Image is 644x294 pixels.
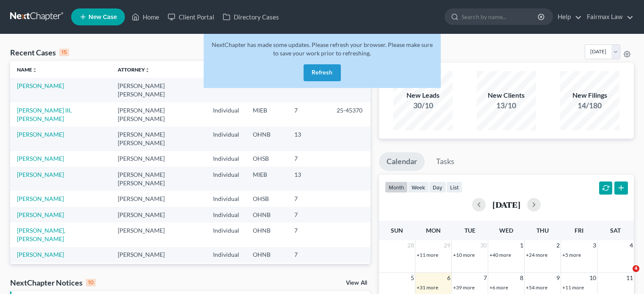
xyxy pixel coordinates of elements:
span: 4 [629,240,634,250]
td: OHNB [246,207,287,223]
div: 13/10 [477,100,536,111]
a: Nameunfold_more [17,66,37,73]
td: 7 [287,102,330,126]
input: Search by name... [462,9,539,25]
div: Recent Cases [10,47,69,58]
td: [PERSON_NAME] [PERSON_NAME] [111,102,206,126]
span: 3 [592,240,597,250]
div: 30/10 [393,100,453,111]
td: MIEB [246,102,287,126]
i: unfold_more [145,68,150,73]
a: +39 more [453,284,475,291]
td: Individual [206,126,246,151]
td: 7 [287,207,330,223]
td: [PERSON_NAME] [111,223,206,247]
a: Attorneyunfold_more [118,66,150,73]
a: +10 more [453,252,475,258]
a: +11 more [417,252,438,258]
a: View All [346,280,367,286]
div: New Clients [477,91,536,100]
span: 2 [556,240,561,250]
a: [PERSON_NAME] [17,171,64,178]
td: Individual [206,223,246,247]
a: +31 more [417,284,438,291]
span: New Case [88,14,117,20]
td: OHSB [246,191,287,206]
td: OHNB [246,247,287,263]
button: list [446,181,462,193]
td: [PERSON_NAME] [PERSON_NAME] [111,167,206,191]
td: Individual [206,167,246,191]
span: Thu [536,227,549,234]
span: 1 [519,240,524,250]
td: [PERSON_NAME] [PERSON_NAME] [111,126,206,151]
a: +6 more [489,284,508,291]
span: Sun [391,227,403,234]
a: Calendar [379,152,425,171]
span: 5 [410,273,415,283]
td: Individual [206,263,246,278]
td: OHNB [246,126,287,151]
span: Fri [575,227,583,234]
span: 9 [556,273,561,283]
td: OHSB [246,151,287,167]
a: +24 more [526,252,547,258]
span: 7 [483,273,488,283]
div: New Leads [393,91,453,100]
a: +5 more [562,252,581,258]
td: 7 [287,191,330,206]
a: [PERSON_NAME] III, [PERSON_NAME] [17,107,72,122]
span: 4 [633,265,639,272]
a: [PERSON_NAME] [17,155,64,162]
div: 15 [59,49,69,56]
td: 13 [287,167,330,191]
button: month [385,181,408,193]
a: [PERSON_NAME] [17,131,64,138]
span: Sat [610,227,621,234]
td: [PERSON_NAME] [111,191,206,206]
a: Directory Cases [218,9,283,25]
td: OHNB [246,223,287,247]
td: 7 [287,223,330,247]
div: NextChapter Notices [10,278,96,288]
td: Individual [206,191,246,206]
button: Refresh [304,64,341,81]
td: 7 [287,263,330,278]
td: [PERSON_NAME] [111,263,206,278]
a: [PERSON_NAME] [17,195,64,202]
td: [PERSON_NAME] [111,151,206,167]
a: +11 more [562,284,584,291]
td: MIEB [246,167,287,191]
span: 30 [479,240,488,250]
span: 6 [446,273,451,283]
span: NextChapter has made some updates. Please refresh your browser. Please make sure to save your wor... [212,41,433,57]
a: [PERSON_NAME] [17,211,64,218]
span: Wed [499,227,513,234]
td: 7 [287,151,330,167]
div: 10 [86,279,96,286]
td: 7 [287,247,330,263]
td: [PERSON_NAME] [111,207,206,223]
td: OHNB [246,263,287,278]
a: Tasks [428,152,462,171]
a: Home [127,9,163,25]
a: [PERSON_NAME] [17,251,64,258]
span: Tue [464,227,475,234]
a: +40 more [489,252,511,258]
iframe: Intercom live chat [615,265,636,286]
a: +54 more [526,284,547,291]
button: week [408,181,429,193]
a: [PERSON_NAME] [17,82,64,89]
td: Individual [206,151,246,167]
a: Fairmax Law [583,9,633,25]
h2: [DATE] [492,200,520,209]
span: 10 [589,273,597,283]
span: 28 [406,240,415,250]
span: 29 [443,240,451,250]
span: 8 [519,273,524,283]
a: Help [553,9,582,25]
td: 25-13764 [330,263,370,278]
td: Individual [206,102,246,126]
button: day [429,181,446,193]
div: 14/180 [560,100,619,111]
